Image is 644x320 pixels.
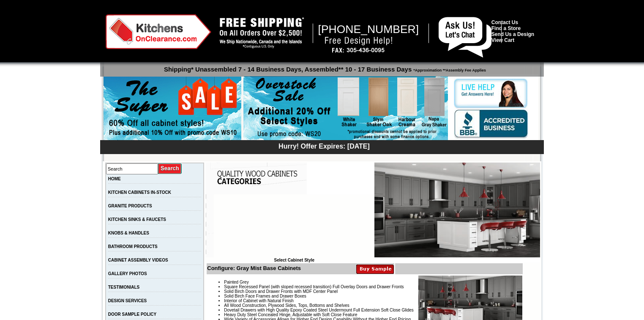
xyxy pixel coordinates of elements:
[108,258,168,262] a: CABINET ASSEMBLY VIDEOS
[224,312,357,317] span: Heavy Duty Steel Concealed Hinge, Adjustable with Soft Close Feature
[108,190,171,195] a: KITCHEN CABINETS IN-STOCK
[108,298,147,303] a: DESIGN SERVICES
[214,194,374,258] iframe: Browser incompatible
[108,177,121,181] a: HOME
[108,204,152,208] a: GRANITE PRODUCTS
[491,37,514,43] a: View Cart
[224,289,338,294] span: Solid Birch Doors and Drawer Fronts with MDF Center Panel
[108,244,158,249] a: BATHROOM PRODUCTS
[106,14,211,49] img: Kitchens on Clearance Logo
[412,66,486,72] span: *Approximation **Assembly Fee Applies
[104,141,544,150] div: Hurry! Offer Expires: [DATE]
[274,258,314,262] b: Select Cabinet Style
[374,163,540,257] img: Gray Mist
[108,271,147,276] a: GALLERY PHOTOS
[108,312,156,317] a: DOOR SAMPLE POLICY
[224,298,294,303] span: Interior of Cabinet with Natural Finish
[108,217,166,222] a: KITCHEN SINKS & FAUCETS
[491,31,534,37] a: Send Us a Design
[491,19,518,25] a: Contact Us
[224,294,306,298] span: Solid Birch Face Frames and Drawer Boxes
[108,231,149,235] a: KNOBS & HANDLES
[108,285,139,290] a: TESTIMONIALS
[318,23,419,36] span: [PHONE_NUMBER]
[158,163,182,174] input: Submit
[224,303,349,308] span: All Wood Construction, Plywood Sides, Tops, Bottoms and Shelves
[224,280,248,284] span: Painted Grey
[491,25,521,31] a: Find a Store
[104,62,544,73] p: Shipping* Unassembled 7 - 14 Business Days, Assembled** 10 - 17 Business Days
[207,265,301,271] b: Configure: Gray Mist Base Cabinets
[224,284,404,289] span: Square Recessed Panel (with sloped recessed transition) Full Overlay Doors and Drawer Fronts
[224,308,414,312] span: Dovetail Drawers with High Quality Epoxy Coated Steel Undermount Full Extension Soft Close Glides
